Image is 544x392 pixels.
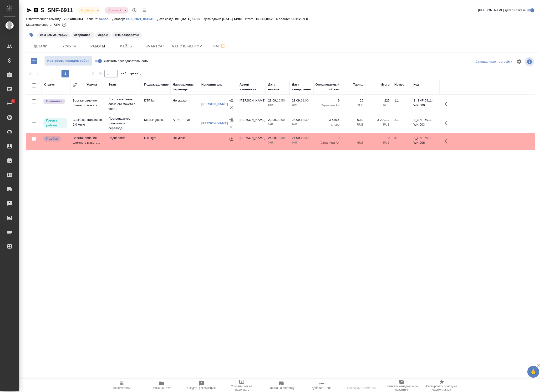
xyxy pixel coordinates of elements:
p: 16:50 [277,99,285,102]
div: Исполнитель завершил работу [43,98,68,105]
span: Услуги [58,43,81,49]
td: Business Translation 2.0 Англ ... [70,115,106,132]
div: Можно подбирать исполнителей [43,136,68,142]
span: Настроить таблицу [513,56,525,67]
td: S_SNF-6911-WK-003 [411,115,440,132]
td: DTPlight [142,96,170,112]
p: RUB [368,103,390,108]
div: 1.1 [394,98,409,103]
div: Направление перевода [173,82,197,92]
button: Todo [140,7,147,14]
p: 3 200,12 [368,117,390,122]
a: SSA_2021_054941 [126,17,157,21]
div: Этап [108,82,116,87]
p: RUB [368,122,390,127]
p: RUB [368,140,390,145]
button: Здесь прячутся важные кнопки [442,98,453,110]
p: 22:00 [277,118,285,122]
span: 1 [9,99,17,103]
p: Страница А4 [316,103,340,108]
p: Дата сдачи: [204,17,222,21]
td: Восстановление сложного макета... [70,133,106,150]
button: Добавить тэг [26,30,37,40]
button: Доп статусы указывают на важность/срочность заказа [131,7,137,13]
p: RUB [344,103,363,108]
span: [PERSON_NAME] детали заказа [478,8,526,13]
p: Страница А4 [316,140,340,145]
td: S_SNF-6911-WK-006 [411,96,440,112]
span: На разверстке [112,33,142,37]
p: Дата создания: [157,17,181,21]
div: 3.1 [394,136,409,140]
p: 0 [344,136,363,140]
div: Автор изменения [239,82,263,92]
p: Договор: [112,17,126,21]
p: Маржинальность: [26,23,53,26]
p: [DATE] 15:55 [181,17,204,21]
p: 23.09, [292,99,301,102]
span: Детали [29,43,52,49]
button: Сгруппировать [73,82,77,87]
div: Итого [381,82,390,87]
td: [PERSON_NAME] [237,96,266,112]
p: К оплате: [276,17,291,21]
span: Включить последовательность [103,59,148,63]
p: 2025 [292,122,311,127]
div: Исполнитель [201,82,222,87]
td: Не указан [170,133,199,150]
span: см комментарий [37,33,71,37]
p: VIP клиенты [64,17,86,21]
p: 13:30 [301,136,309,140]
p: 24.09, [268,136,277,140]
button: Назначить [228,116,235,123]
p: 2025 [268,122,287,127]
div: Статус [44,82,55,87]
a: Sanofi [99,17,112,21]
p: Итого: [245,17,255,21]
p: 0 [368,136,390,140]
button: Скопировать ссылку для ЯМессенджера [26,7,32,13]
p: 23.09, [268,99,277,102]
p: 24.09, [292,136,301,140]
div: Дата завершения [292,82,311,92]
div: split button [474,58,513,66]
p: 2025 [292,140,311,145]
p: #терновая! [74,33,92,37]
p: RUB [344,122,363,127]
p: [DATE] 14:00 [222,17,245,21]
a: 1 [1,97,18,109]
p: 225 [368,98,390,103]
button: Добавить работу [27,56,41,66]
td: S_SNF-6911-WK-008 [411,133,440,150]
button: 3425.12 RUB; [61,22,67,28]
span: из 1 страниц [121,71,141,77]
p: 73% [53,23,61,26]
button: Скопировать ссылку [33,7,39,13]
button: Здесь прячутся важные кнопки [442,117,453,129]
p: 9 [316,136,340,140]
span: Посмотреть информацию [525,57,535,66]
div: Код [413,82,419,87]
p: Подверстка [108,136,139,140]
div: В работе [105,7,128,14]
svg: Подписаться [220,43,226,49]
span: Настроить порядок работ [47,58,89,64]
p: Выполнен [46,99,62,104]
div: Тариф [353,82,363,87]
span: Smartcat [143,43,166,49]
span: Чат с клиентом [172,43,202,49]
span: Работы [86,43,109,49]
button: В работе [79,8,95,12]
span: Чат [208,43,231,49]
p: Подбор [46,136,58,141]
div: Подразделение [144,82,169,87]
button: Удалить [228,123,235,131]
p: Восстановление сложного макета с част... [108,97,139,111]
button: Настроить порядок работ [44,56,92,66]
span: 🙏 [529,367,537,377]
td: [PERSON_NAME] [237,115,266,132]
p: 23.09, [268,118,277,122]
div: В работе [77,7,101,14]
